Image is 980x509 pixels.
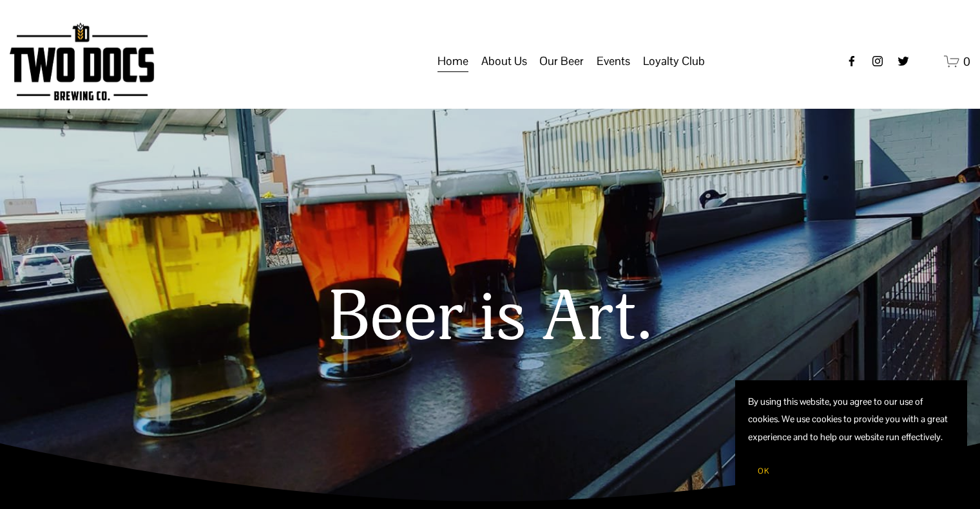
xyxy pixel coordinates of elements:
[597,50,630,72] span: Events
[643,49,705,73] a: folder dropdown
[539,49,584,73] a: folder dropdown
[871,55,884,68] a: instagram-unauth
[39,279,941,357] h1: Beer is Art.
[748,393,954,446] p: By using this website, you agree to our use of cookies. We use cookies to provide you with a grea...
[539,50,584,72] span: Our Beer
[748,459,779,483] button: OK
[963,54,970,69] span: 0
[944,53,970,69] a: 0 items in cart
[758,466,769,476] span: OK
[897,55,910,68] a: twitter-unauth
[481,49,527,73] a: folder dropdown
[481,50,527,72] span: About Us
[597,49,630,73] a: folder dropdown
[643,50,705,72] span: Loyalty Club
[437,49,468,73] a: Home
[735,380,967,496] section: Cookie banner
[845,55,858,68] a: Facebook
[10,23,154,100] img: Two Docs Brewing Co.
